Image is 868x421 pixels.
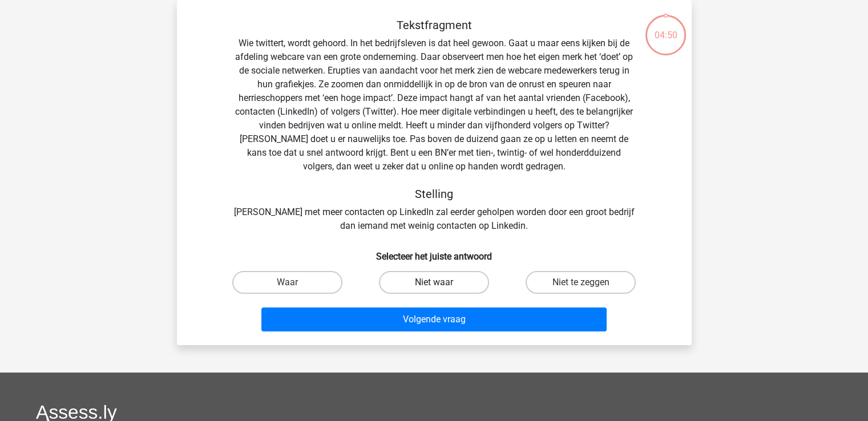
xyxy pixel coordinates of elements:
[379,271,489,294] label: Niet waar
[195,18,673,233] div: Wie twittert, wordt gehoord. In het bedrijfsleven is dat heel gewoon. Gaat u maar eens kijken bij...
[644,14,687,42] div: 04:50
[232,187,637,201] h5: Stelling
[232,271,342,294] label: Waar
[526,271,636,294] label: Niet te zeggen
[261,307,607,331] button: Volgende vraag
[232,18,637,32] h5: Tekstfragment
[195,242,673,262] h6: Selecteer het juiste antwoord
